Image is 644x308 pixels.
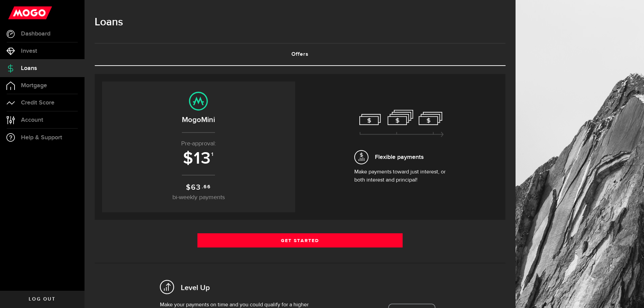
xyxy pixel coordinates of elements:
span: 13 [194,148,211,169]
h2: MogoMini [109,114,288,125]
a: Get Started [197,233,403,247]
p: Make payments toward just interest, or both interest and principal! [354,168,449,184]
span: Loans [21,65,37,71]
span: bi-weekly payments [172,194,225,200]
span: $ [186,183,191,192]
sup: 1 [211,151,214,158]
span: Invest [21,48,37,54]
span: $ [183,148,194,169]
span: 63 [191,183,201,192]
span: Help & Support [21,135,62,141]
p: Pre-approval: [109,139,288,148]
span: Credit Score [21,100,54,106]
iframe: LiveChat chat widget [616,280,644,308]
span: Flexible payments [375,152,424,162]
h2: Level Up [181,283,210,293]
ul: Tabs Navigation [95,43,505,66]
a: Offers [95,44,505,65]
span: Dashboard [21,31,50,37]
h1: Loans [95,14,505,31]
span: Mortgage [21,82,47,89]
span: Account [21,117,43,123]
span: Log out [29,297,55,302]
sup: .66 [202,183,211,191]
